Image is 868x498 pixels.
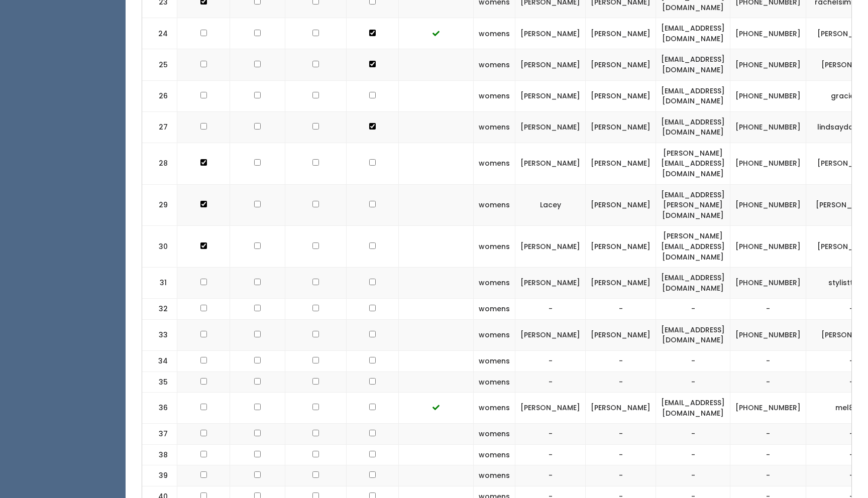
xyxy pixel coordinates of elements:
td: 38 [142,444,177,465]
td: [PERSON_NAME][EMAIL_ADDRESS][DOMAIN_NAME] [656,226,730,268]
td: [PHONE_NUMBER] [730,18,806,49]
td: - [656,465,730,486]
td: [PERSON_NAME] [586,80,656,111]
td: womens [474,143,515,184]
td: [PERSON_NAME] [586,226,656,268]
td: - [656,444,730,465]
td: womens [474,299,515,320]
td: 32 [142,299,177,320]
td: [PHONE_NUMBER] [730,268,806,299]
td: [EMAIL_ADDRESS][DOMAIN_NAME] [656,18,730,49]
td: womens [474,184,515,226]
td: [EMAIL_ADDRESS][DOMAIN_NAME] [656,80,730,111]
td: [PHONE_NUMBER] [730,111,806,143]
td: [EMAIL_ADDRESS][DOMAIN_NAME] [656,268,730,299]
td: - [730,444,806,465]
td: [PHONE_NUMBER] [730,319,806,350]
td: - [730,424,806,445]
td: womens [474,465,515,486]
td: 39 [142,465,177,486]
td: - [730,351,806,372]
td: [PHONE_NUMBER] [730,226,806,268]
td: 36 [142,393,177,424]
td: womens [474,49,515,80]
td: [PHONE_NUMBER] [730,80,806,111]
td: - [656,371,730,393]
td: - [515,299,586,320]
td: - [656,351,730,372]
td: [PERSON_NAME] [586,18,656,49]
td: Lacey [515,184,586,226]
td: [PERSON_NAME] [586,319,656,350]
td: 34 [142,351,177,372]
td: womens [474,319,515,350]
td: - [515,351,586,372]
td: [PERSON_NAME] [586,393,656,424]
td: [PHONE_NUMBER] [730,49,806,80]
td: 29 [142,184,177,226]
td: - [515,465,586,486]
td: womens [474,444,515,465]
td: [PERSON_NAME] [515,319,586,350]
td: [PERSON_NAME] [515,111,586,143]
td: womens [474,80,515,111]
td: - [586,465,656,486]
td: [PERSON_NAME] [586,49,656,80]
td: 26 [142,80,177,111]
td: [PERSON_NAME] [515,226,586,268]
td: 35 [142,371,177,393]
td: [PERSON_NAME] [586,143,656,184]
td: - [730,371,806,393]
td: 27 [142,111,177,143]
td: [PERSON_NAME] [515,268,586,299]
td: [EMAIL_ADDRESS][PERSON_NAME][DOMAIN_NAME] [656,184,730,226]
td: [PHONE_NUMBER] [730,184,806,226]
td: [PERSON_NAME] [515,18,586,49]
td: 24 [142,18,177,49]
td: - [586,371,656,393]
td: - [586,424,656,445]
td: 33 [142,319,177,350]
td: [EMAIL_ADDRESS][DOMAIN_NAME] [656,49,730,80]
td: womens [474,268,515,299]
td: womens [474,371,515,393]
td: [PERSON_NAME] [586,111,656,143]
td: 37 [142,424,177,445]
td: womens [474,393,515,424]
td: [PERSON_NAME] [515,49,586,80]
td: [PERSON_NAME] [586,268,656,299]
td: - [656,424,730,445]
td: [PERSON_NAME] [515,80,586,111]
td: - [656,299,730,320]
td: womens [474,18,515,49]
td: [PERSON_NAME] [515,143,586,184]
td: 30 [142,226,177,268]
td: - [730,465,806,486]
td: - [515,371,586,393]
td: - [586,351,656,372]
td: womens [474,351,515,372]
td: [PHONE_NUMBER] [730,393,806,424]
td: [PERSON_NAME] [515,393,586,424]
td: [PERSON_NAME] [586,184,656,226]
td: - [586,299,656,320]
td: - [515,444,586,465]
td: [PERSON_NAME][EMAIL_ADDRESS][DOMAIN_NAME] [656,143,730,184]
td: - [515,424,586,445]
td: - [730,299,806,320]
td: [EMAIL_ADDRESS][DOMAIN_NAME] [656,111,730,143]
td: womens [474,226,515,268]
td: womens [474,111,515,143]
td: 25 [142,49,177,80]
td: - [586,444,656,465]
td: womens [474,424,515,445]
td: 28 [142,143,177,184]
td: 31 [142,268,177,299]
td: [EMAIL_ADDRESS][DOMAIN_NAME] [656,319,730,350]
td: [PHONE_NUMBER] [730,143,806,184]
td: [EMAIL_ADDRESS][DOMAIN_NAME] [656,393,730,424]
